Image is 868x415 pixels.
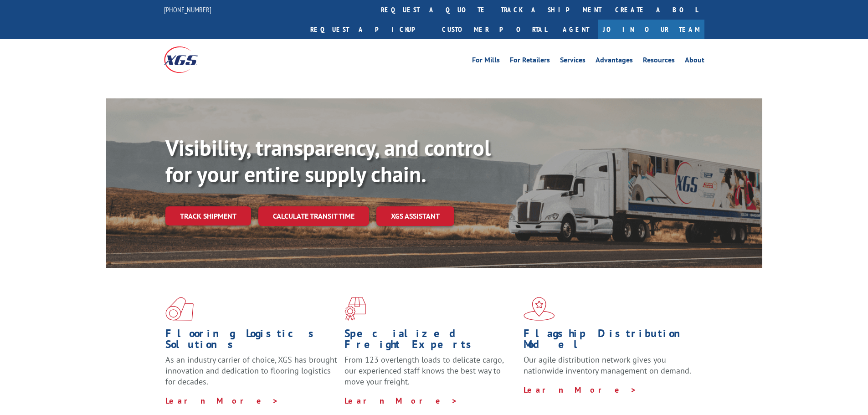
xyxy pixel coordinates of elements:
[524,384,637,395] a: Learn More >
[165,328,338,354] h1: Flooring Logistics Solutions
[524,297,555,321] img: xgs-icon-flagship-distribution-model-red
[510,56,550,67] a: For Retailers
[258,206,369,226] a: Calculate transit time
[344,354,517,395] p: From 123 overlength loads to delicate cargo, our experienced staff knows the best way to move you...
[596,56,633,67] a: Advantages
[435,20,554,39] a: Customer Portal
[344,328,517,354] h1: Specialized Freight Experts
[344,297,366,321] img: xgs-icon-focused-on-flooring-red
[554,20,598,39] a: Agent
[164,5,211,14] a: [PHONE_NUMBER]
[598,20,704,39] a: Join Our Team
[165,133,491,188] b: Visibility, transparency, and control for your entire supply chain.
[165,206,251,225] a: Track shipment
[524,328,696,354] h1: Flagship Distribution Model
[472,56,500,67] a: For Mills
[524,354,691,376] span: Our agile distribution network gives you nationwide inventory management on demand.
[165,297,194,321] img: xgs-icon-total-supply-chain-intelligence-red
[376,206,454,226] a: XGS ASSISTANT
[165,395,279,406] a: Learn More >
[165,354,337,387] span: As an industry carrier of choice, XGS has brought innovation and dedication to flooring logistics...
[303,20,435,39] a: Request a pickup
[560,56,586,67] a: Services
[685,56,704,67] a: About
[643,56,675,67] a: Resources
[344,395,458,406] a: Learn More >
